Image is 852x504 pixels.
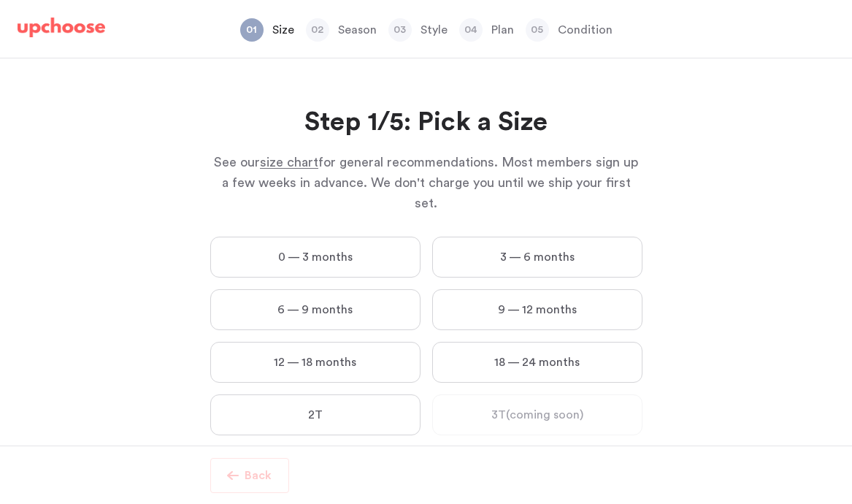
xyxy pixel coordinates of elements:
[421,21,448,39] p: Style
[306,18,329,42] span: 02
[491,21,514,39] p: Plan
[432,237,642,278] label: 3 — 6 months
[18,18,105,38] img: UpChoose
[210,237,421,278] label: 0 — 3 months
[210,458,289,493] button: Back
[210,152,642,213] p: See our for general recommendations. Most members sign up a few weeks in advance. We don't charge...
[432,289,642,330] label: 9 — 12 months
[432,394,642,435] label: 3T (coming soon)
[526,18,549,42] span: 05
[432,342,642,383] label: 18 — 24 months
[18,18,105,45] a: UpChoose
[272,21,294,39] p: Size
[210,394,421,435] label: 2T
[558,21,613,39] p: Condition
[210,105,642,140] h2: Step 1/5: Pick a Size
[388,18,412,42] span: 03
[240,18,264,42] span: 01
[210,289,421,330] label: 6 — 9 months
[210,342,421,383] label: 12 — 18 months
[245,467,272,484] p: Back
[260,156,318,169] span: size chart
[338,21,377,39] p: Season
[459,18,483,42] span: 04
